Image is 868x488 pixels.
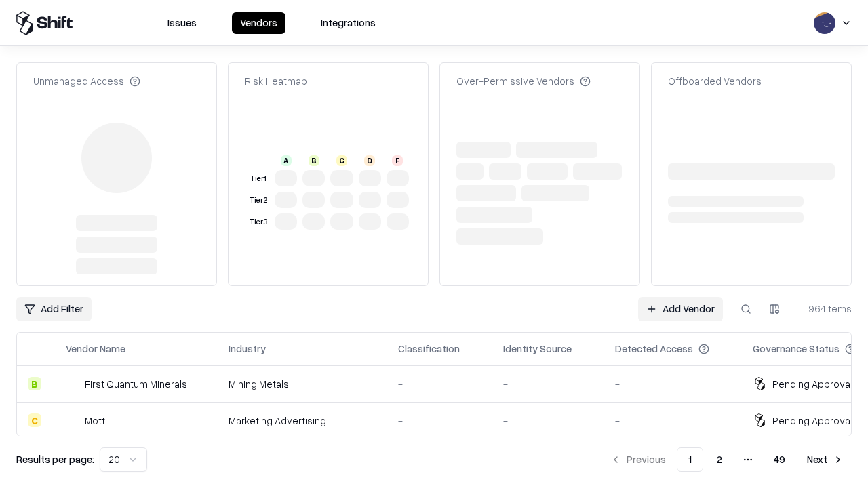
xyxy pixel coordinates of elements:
[753,342,840,356] div: Governance Status
[309,155,319,166] div: B
[66,413,79,427] img: Motti
[602,447,852,472] nav: pagination
[638,297,723,321] a: Add Vendor
[398,342,460,356] div: Classification
[797,302,852,316] div: 964 items
[229,413,376,428] div: Marketing Advertising
[615,342,693,356] div: Detected Access
[248,195,269,206] div: Tier 2
[503,413,593,428] div: -
[503,377,593,391] div: -
[245,74,307,88] div: Risk Heatmap
[615,377,731,391] div: -
[364,155,375,166] div: D
[232,12,285,34] button: Vendors
[456,74,591,88] div: Over-Permissive Vendors
[313,12,384,34] button: Integrations
[392,155,403,166] div: F
[248,173,269,184] div: Tier 1
[763,447,796,472] button: 49
[16,297,92,321] button: Add Filter
[799,447,852,472] button: Next
[398,413,481,428] div: -
[772,377,852,391] div: Pending Approval
[503,342,572,356] div: Identity Source
[281,155,292,166] div: A
[677,447,703,472] button: 1
[229,342,266,356] div: Industry
[398,377,481,391] div: -
[336,155,347,166] div: C
[28,377,41,390] div: B
[28,413,41,427] div: C
[229,377,376,391] div: Mining Metals
[66,377,79,390] img: First Quantum Minerals
[706,447,733,472] button: 2
[772,413,852,428] div: Pending Approval
[248,216,269,228] div: Tier 3
[66,342,125,356] div: Vendor Name
[85,413,107,428] div: Motti
[159,12,205,34] button: Issues
[615,413,731,428] div: -
[33,74,140,88] div: Unmanaged Access
[16,452,94,466] p: Results per page:
[668,74,762,88] div: Offboarded Vendors
[85,377,187,391] div: First Quantum Minerals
